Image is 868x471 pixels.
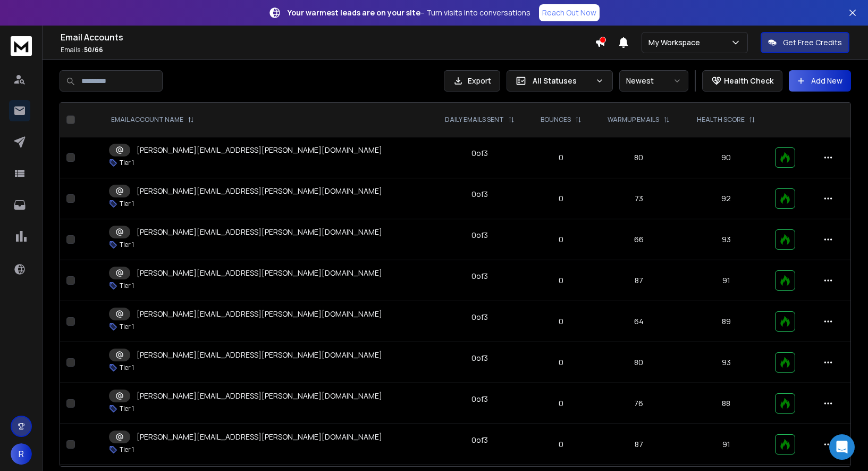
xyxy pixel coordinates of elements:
[619,70,688,92] button: Newest
[471,353,488,363] div: 0 of 3
[137,391,382,401] p: [PERSON_NAME][EMAIL_ADDRESS][PERSON_NAME][DOMAIN_NAME]
[684,342,769,383] td: 93
[724,76,773,86] p: Health Check
[288,7,420,18] strong: Your warmest leads are on your site
[120,159,134,167] p: Tier 1
[535,152,587,163] p: 0
[535,193,587,204] p: 0
[471,148,488,159] div: 0 of 3
[120,445,134,454] p: Tier 1
[594,219,683,260] td: 66
[84,45,103,54] span: 50 / 66
[535,316,587,327] p: 0
[445,115,504,124] p: DAILY EMAILS SENT
[111,115,194,124] div: EMAIL ACCOUNT NAME
[471,312,488,323] div: 0 of 3
[684,260,769,301] td: 91
[137,309,382,319] p: [PERSON_NAME][EMAIL_ADDRESS][PERSON_NAME][DOMAIN_NAME]
[684,424,769,465] td: 91
[829,434,855,460] div: Open Intercom Messenger
[137,268,382,278] p: [PERSON_NAME][EMAIL_ADDRESS][PERSON_NAME][DOMAIN_NAME]
[11,36,32,56] img: logo
[684,178,769,219] td: 92
[789,70,851,92] button: Add New
[535,439,587,450] p: 0
[533,76,591,86] p: All Statuses
[471,271,488,282] div: 0 of 3
[594,137,683,178] td: 80
[120,404,134,413] p: Tier 1
[11,443,32,465] button: R
[61,46,595,54] p: Emails :
[120,200,134,208] p: Tier 1
[471,189,488,200] div: 0 of 3
[783,37,842,48] p: Get Free Credits
[137,186,382,196] p: [PERSON_NAME][EMAIL_ADDRESS][PERSON_NAME][DOMAIN_NAME]
[684,137,769,178] td: 90
[542,7,596,18] p: Reach Out Now
[120,241,134,249] p: Tier 1
[684,219,769,260] td: 93
[535,357,587,368] p: 0
[120,282,134,290] p: Tier 1
[471,435,488,445] div: 0 of 3
[471,230,488,241] div: 0 of 3
[444,70,500,92] button: Export
[120,323,134,331] p: Tier 1
[697,115,745,124] p: HEALTH SCORE
[761,32,849,53] button: Get Free Credits
[535,234,587,245] p: 0
[594,342,683,383] td: 80
[702,70,782,92] button: Health Check
[471,394,488,404] div: 0 of 3
[137,350,382,360] p: [PERSON_NAME][EMAIL_ADDRESS][PERSON_NAME][DOMAIN_NAME]
[648,37,704,48] p: My Workspace
[594,178,683,219] td: 73
[535,398,587,409] p: 0
[608,115,659,124] p: WARMUP EMAILS
[594,424,683,465] td: 87
[535,275,587,286] p: 0
[120,363,134,372] p: Tier 1
[594,301,683,342] td: 64
[137,227,382,237] p: [PERSON_NAME][EMAIL_ADDRESS][PERSON_NAME][DOMAIN_NAME]
[684,383,769,424] td: 88
[61,31,595,44] h1: Email Accounts
[594,383,683,424] td: 76
[137,432,382,442] p: [PERSON_NAME][EMAIL_ADDRESS][PERSON_NAME][DOMAIN_NAME]
[541,115,571,124] p: BOUNCES
[684,301,769,342] td: 89
[539,4,600,21] a: Reach Out Now
[288,7,530,18] p: – Turn visits into conversations
[594,260,683,301] td: 87
[137,145,382,155] p: [PERSON_NAME][EMAIL_ADDRESS][PERSON_NAME][DOMAIN_NAME]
